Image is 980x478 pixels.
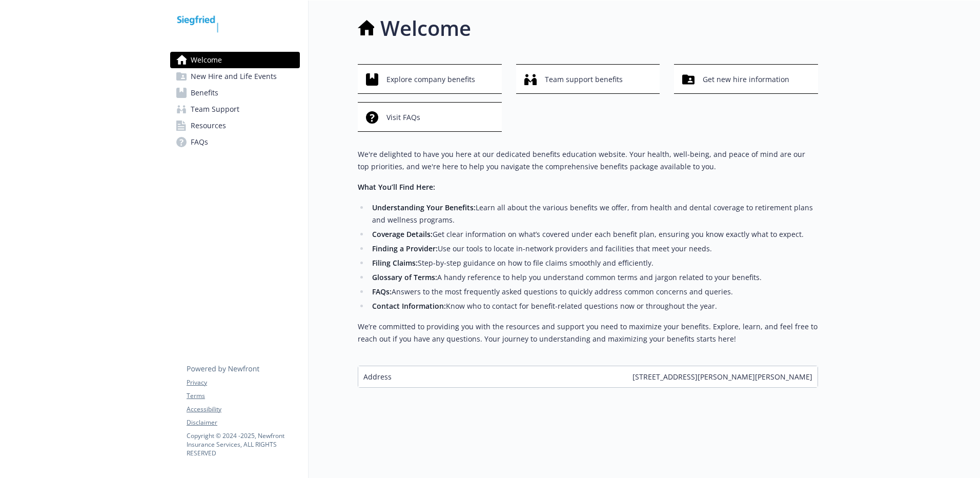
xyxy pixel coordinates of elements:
[369,257,818,269] li: Step-by-step guidance on how to file claims smoothly and efficiently.
[170,68,300,85] a: New Hire and Life Events
[369,243,818,255] li: Use our tools to locate in-network providers and facilities that meet your needs.
[187,391,299,401] a: Terms
[372,203,476,212] strong: Understanding Your Benefits:
[372,272,437,282] strong: Glossary of Terms:
[358,64,502,94] button: Explore company benefits
[170,117,300,134] a: Resources
[191,134,208,150] span: FAQs
[358,321,818,345] p: We’re committed to providing you with the resources and support you need to maximize your benefit...
[369,202,818,226] li: Learn all about the various benefits we offer, from health and dental coverage to retirement plan...
[380,13,471,44] h1: Welcome
[191,101,239,117] span: Team Support
[703,70,789,89] span: Get new hire information
[632,371,812,382] span: [STREET_ADDRESS][PERSON_NAME][PERSON_NAME]
[372,244,438,253] strong: Finding a Provider:
[386,108,420,127] span: Visit FAQs
[358,148,818,173] p: We're delighted to have you here at our dedicated benefits education website. Your health, well-b...
[369,286,818,298] li: Answers to the most frequently asked questions to quickly address common concerns and queries.
[674,64,818,94] button: Get new hire information
[372,301,446,311] strong: Contact Information:
[358,102,502,132] button: Visit FAQs
[372,229,433,239] strong: Coverage Details:
[358,182,435,192] strong: What You’ll Find Here:
[187,405,299,414] a: Accessibility
[369,228,818,241] li: Get clear information on what’s covered under each benefit plan, ensuring you know exactly what t...
[372,287,392,296] strong: FAQs:
[369,271,818,284] li: A handy reference to help you understand common terms and jargon related to your benefits.
[187,378,299,387] a: Privacy
[170,134,300,150] a: FAQs
[187,418,299,427] a: Disclaimer
[372,258,418,268] strong: Filing Claims:
[191,68,277,85] span: New Hire and Life Events
[191,117,226,134] span: Resources
[170,52,300,68] a: Welcome
[191,52,222,68] span: Welcome
[516,64,660,94] button: Team support benefits
[545,70,623,89] span: Team support benefits
[363,371,392,382] span: Address
[187,431,299,457] p: Copyright © 2024 - 2025 , Newfront Insurance Services, ALL RIGHTS RESERVED
[170,101,300,117] a: Team Support
[386,70,475,89] span: Explore company benefits
[369,300,818,312] li: Know who to contact for benefit-related questions now or throughout the year.
[170,85,300,101] a: Benefits
[191,85,218,101] span: Benefits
